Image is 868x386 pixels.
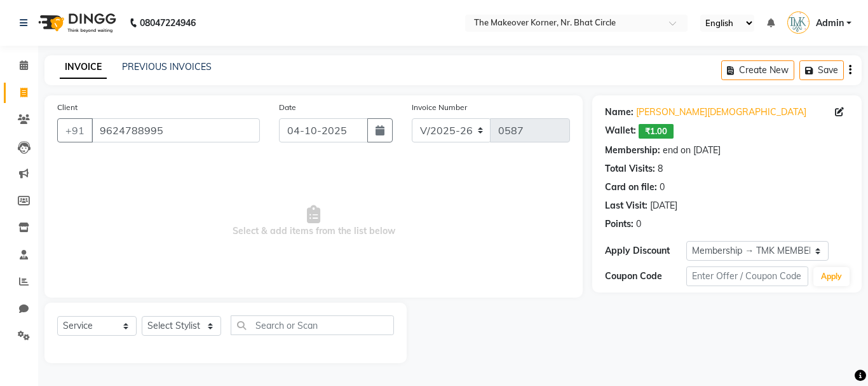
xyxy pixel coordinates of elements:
span: Admin [816,17,844,30]
img: Admin [787,11,810,34]
input: Search by Name/Mobile/Email/Code [92,118,260,142]
div: Name: [605,106,634,119]
button: +91 [57,118,93,142]
button: Apply [813,267,850,286]
div: 0 [636,217,641,231]
button: Create New [721,60,794,80]
div: Membership: [605,144,660,157]
div: Card on file: [605,181,657,194]
div: 0 [660,181,665,194]
div: Points: [605,217,634,231]
div: [DATE] [650,199,677,212]
label: Date [279,102,296,113]
span: Select & add items from the list below [57,158,570,285]
div: Last Visit: [605,199,648,212]
a: INVOICE [60,56,107,79]
b: 08047224946 [140,5,196,41]
div: Apply Discount [605,244,686,258]
label: Invoice Number [412,102,467,113]
a: [PERSON_NAME][DEMOGRAPHIC_DATA] [636,106,806,119]
div: Total Visits: [605,162,655,176]
div: 8 [658,162,663,176]
span: ₹1.00 [639,124,674,139]
a: PREVIOUS INVOICES [122,61,212,72]
input: Search or Scan [231,315,394,335]
div: Coupon Code [605,270,686,283]
img: logo [32,5,119,41]
button: Save [799,60,844,80]
label: Client [57,102,78,113]
div: Wallet: [605,124,636,139]
input: Enter Offer / Coupon Code [686,266,808,286]
div: end on [DATE] [663,144,721,157]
